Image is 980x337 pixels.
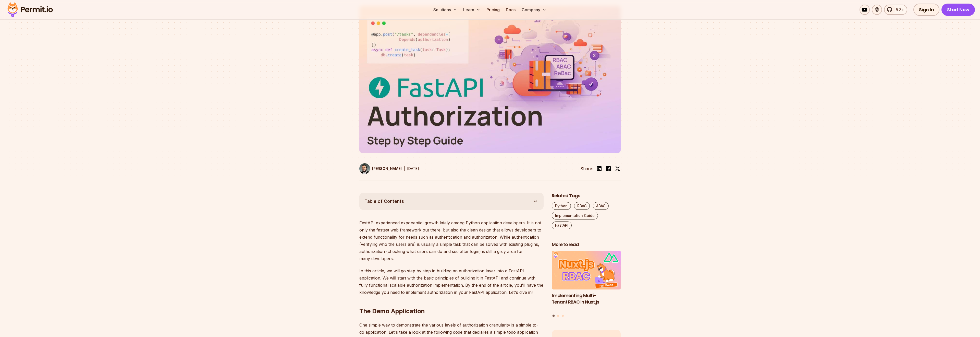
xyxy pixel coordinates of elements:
[407,166,419,171] time: [DATE]
[552,241,621,248] h2: More to read
[941,4,975,16] a: Start Now
[359,193,544,210] button: Table of Contents
[431,5,459,15] button: Solutions
[504,5,518,15] a: Docs
[359,287,544,315] h2: The Demo Application
[580,166,593,172] li: Share:
[552,222,572,229] a: FastAPI
[359,6,621,153] img: How to Implement Authorization into a FastAPI Application
[552,251,621,318] div: Posts
[605,166,611,172] img: facebook
[552,202,571,210] a: Python
[893,7,904,13] span: 5.3k
[552,251,621,311] li: 1 of 3
[359,267,544,296] p: In this article, we will go step by step in building an authorization layer into a FastAPI applic...
[359,163,402,174] a: [PERSON_NAME]
[372,166,402,171] p: [PERSON_NAME]
[552,193,621,199] h2: Related Tags
[552,251,621,311] a: Implementing Multi-Tenant RBAC in Nuxt.jsImplementing Multi-Tenant RBAC in Nuxt.js
[461,5,482,15] button: Learn
[359,163,370,174] img: Gabriel L. Manor
[552,293,621,305] h3: Implementing Multi-Tenant RBAC in Nuxt.js
[484,5,502,15] a: Pricing
[364,198,404,205] span: Table of Contents
[562,315,564,317] button: Go to slide 3
[913,4,940,16] a: Sign In
[5,1,55,18] img: Permit logo
[520,5,548,15] button: Company
[596,166,602,172] img: linkedin
[557,315,559,317] button: Go to slide 2
[615,166,620,171] img: twitter
[553,315,555,317] button: Go to slide 1
[359,219,544,262] p: FastAPI experienced exponential growth lately among Python application developers. It is not only...
[552,212,598,219] a: Implementation Guide
[552,251,621,289] img: Implementing Multi-Tenant RBAC in Nuxt.js
[884,5,907,15] a: 5.3k
[593,202,609,210] a: ABAC
[574,202,590,210] a: RBAC
[404,166,405,172] div: |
